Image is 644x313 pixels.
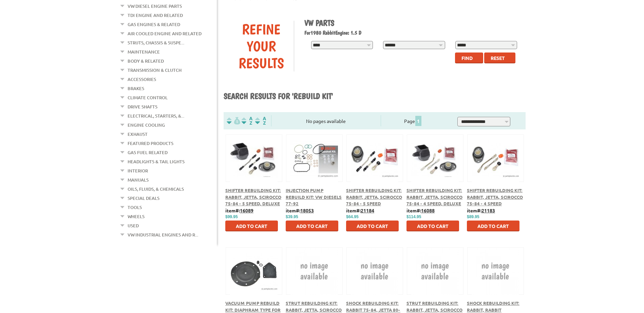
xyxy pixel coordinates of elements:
span: $99.95 [225,214,238,219]
u: 21183 [481,207,495,213]
a: Struts, Chassis & Suspe... [128,38,184,47]
a: Shifter Rebuilding Kit: Rabbit, Jetta, Scirocco 75-84 - 5 Speed, Deluxe [225,187,281,206]
u: 18053 [300,207,314,213]
u: 16089 [240,207,253,213]
div: Page [381,115,446,126]
a: VW Diesel Engine Parts [128,2,182,11]
a: Headlights & Tail Lights [128,157,185,166]
h2: 1980 Rabbit [304,29,521,36]
span: Add to Cart [477,223,509,229]
div: No pages available [271,118,381,125]
h1: Search results for 'rebuild kit' [224,91,526,102]
a: Transmission & Clutch [128,66,182,75]
button: Add to Cart [467,221,519,231]
button: Find [455,53,483,63]
a: Gas Fuel Related [128,148,168,157]
a: Injection Pump Rebuild Kit: VW Diesels 77-92 [286,187,342,206]
a: Exhaust [128,130,148,139]
span: Reset [491,55,505,61]
span: $89.95 [467,214,479,219]
a: Manuals [128,175,149,184]
a: Interior [128,166,148,175]
a: Air Cooled Engine and Related [128,29,202,38]
b: item#: [346,207,374,213]
span: Add to Cart [296,223,328,229]
a: Used [128,221,139,230]
a: Electrical, Starters, &... [128,111,184,120]
a: Shifter Rebuilding Kit: Rabbit, Jetta, Scirocco 75-84 - 4 Speed [467,187,523,206]
a: Featured Products [128,139,173,148]
img: Sort by Headline [240,117,254,125]
span: Add to Cart [236,223,267,229]
a: Accessories [128,75,156,84]
a: Maintenance [128,47,160,56]
a: TDI Engine and Related [128,11,183,20]
div: Refine Your Results [229,21,294,71]
span: Add to Cart [357,223,388,229]
span: 1 [415,116,421,126]
a: Wheels [128,212,145,221]
a: Shifter Rebuilding Kit: Rabbit, Jetta, Scirocco 75-84 - 5 Speed [346,187,402,206]
a: Shifter Rebuilding Kit: Rabbit, Jetta, Scirocco 75-84 - 4 Speed, Deluxe [406,187,462,206]
span: $39.95 [286,214,298,219]
button: Reset [484,53,515,63]
a: Tools [128,203,142,212]
h1: VW Parts [304,18,521,28]
button: Add to Cart [346,221,399,231]
b: item#: [286,207,314,213]
a: Brakes [128,84,144,93]
button: Add to Cart [225,221,278,231]
a: Oils, Fluids, & Chemicals [128,185,184,193]
span: $114.95 [406,214,421,219]
u: 16088 [421,207,435,213]
b: item#: [225,207,253,213]
img: Sort by Sales Rank [254,117,267,125]
span: Find [461,55,473,61]
b: item#: [406,207,435,213]
a: Climate Control [128,93,168,102]
a: Body & Related [128,57,164,65]
a: Special Deals [128,194,159,203]
span: Engine: 1.5 D [335,29,361,36]
span: $64.95 [346,214,359,219]
u: 21184 [361,207,374,213]
a: Drive Shafts [128,102,157,111]
span: Add to Cart [417,223,449,229]
img: filterpricelow.svg [227,117,240,125]
button: Add to Cart [286,221,338,231]
a: VW Industrial Engines and R... [128,230,198,239]
button: Add to Cart [406,221,459,231]
a: Gas Engines & Related [128,20,180,29]
a: Engine Cooling [128,121,165,129]
b: item#: [467,207,495,213]
span: For [304,29,310,36]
